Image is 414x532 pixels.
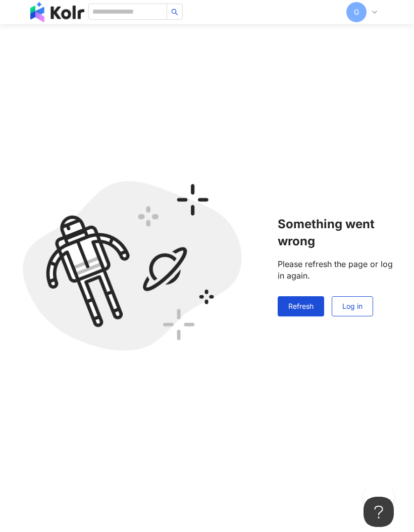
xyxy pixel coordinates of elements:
[30,2,84,22] img: logo
[354,8,359,16] font: G
[288,302,314,310] font: Refresh
[364,497,394,527] iframe: Help Scout Beacon - Open
[278,217,375,248] font: Something went wrong
[342,302,363,310] font: Log in
[171,9,178,16] span: search
[278,296,324,316] button: Refresh
[332,296,373,316] button: Log in
[278,259,393,280] font: Please refresh the page or log in again.
[13,154,252,378] img: 647b106bd55e075d434cf89497f03b28.png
